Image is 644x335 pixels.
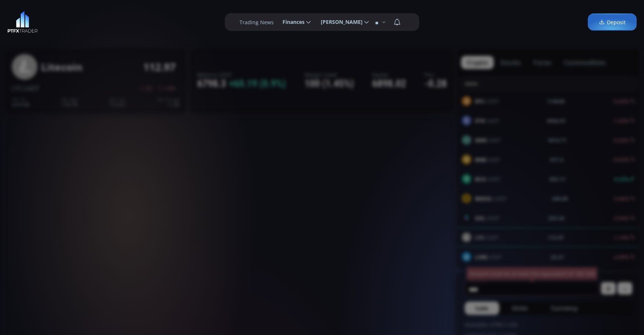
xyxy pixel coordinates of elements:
span: Finances [277,15,305,29]
img: LOGO [7,11,38,33]
span: [PERSON_NAME] [316,15,363,29]
a: Deposit [588,14,637,31]
label: Trading News [240,18,274,26]
span: Deposit [599,18,626,26]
